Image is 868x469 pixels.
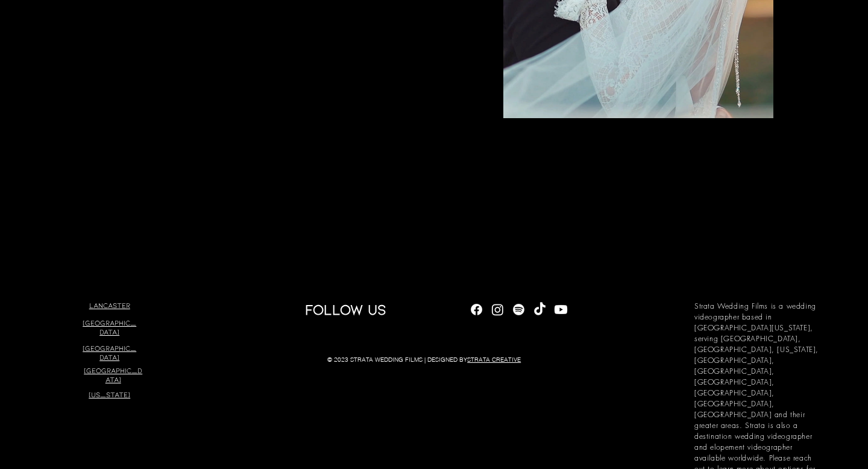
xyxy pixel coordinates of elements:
[89,390,130,399] a: [US_STATE]
[89,301,130,310] a: lancaster
[84,366,142,383] span: [GEOGRAPHIC_DATA]
[84,366,142,384] a: [GEOGRAPHIC_DATA]
[469,302,568,317] ul: Social Bar
[83,344,136,362] a: [GEOGRAPHIC_DATA]
[89,301,130,309] span: lancaster
[83,318,136,336] a: [GEOGRAPHIC_DATA]
[83,344,136,361] span: [GEOGRAPHIC_DATA]
[305,300,386,318] span: FOLLOW US
[467,356,521,364] a: STRATA CREATIVE
[83,318,136,336] span: [GEOGRAPHIC_DATA]
[327,356,521,364] span: © 2023 STRATA WEDDING FILMS | DESIGNED BY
